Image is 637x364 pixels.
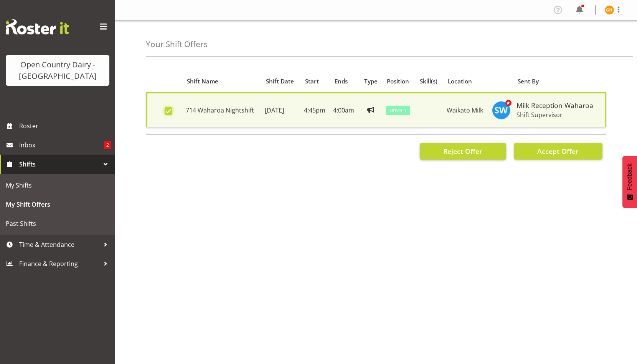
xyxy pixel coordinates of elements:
[13,59,102,82] div: Open Country Dairy - [GEOGRAPHIC_DATA]
[19,158,100,170] span: Shifts
[2,195,113,214] a: My Shift Offers
[19,139,104,151] span: Inbox
[6,199,109,210] span: My Shift Offers
[517,102,599,109] h5: Milk Reception Waharoa
[187,77,218,86] span: Shift Name
[420,77,437,86] span: Skill(s)
[444,92,489,127] td: Waikato Milk
[443,147,482,156] span: Reject Offer
[537,147,579,156] span: Accept Offer
[622,156,637,208] button: Feedback - Show survey
[605,5,614,15] img: graham-houghton8496.jpg
[6,218,109,229] span: Past Shifts
[6,19,69,34] img: Rosterit website logo
[364,77,378,86] span: Type
[262,92,301,127] td: [DATE]
[19,120,111,132] span: Roster
[104,141,111,149] span: 2
[335,77,348,86] span: Ends
[301,92,330,127] td: 4:45pm
[2,214,113,233] a: Past Shifts
[2,176,113,195] a: My Shifts
[420,143,506,160] button: Reject Offer
[305,77,319,86] span: Start
[183,92,262,127] td: 714 Waharoa Nightshift
[492,101,510,119] img: steve-webb7510.jpg
[518,77,539,86] span: Sent By
[514,143,602,160] button: Accept Offer
[387,77,409,86] span: Position
[517,111,599,119] p: Shift Supervisor
[6,180,109,191] span: My Shifts
[266,77,294,86] span: Shift Date
[19,239,100,250] span: Time & Attendance
[448,77,472,86] span: Location
[19,258,100,269] span: Finance & Reporting
[626,163,633,190] span: Feedback
[330,92,359,127] td: 4:00am
[146,40,208,49] h4: Your Shift Offers
[389,107,407,114] span: Driver 1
